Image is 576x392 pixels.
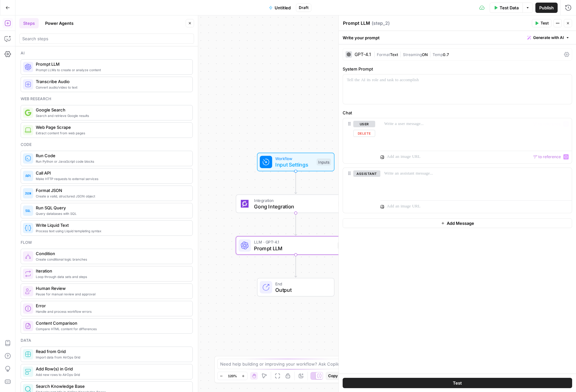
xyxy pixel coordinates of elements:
span: | [374,51,377,57]
span: Draft [299,5,308,11]
label: Chat [343,110,572,116]
span: 120% [228,373,237,378]
button: Steps [19,18,39,28]
span: Compare HTML content for differences [36,326,187,331]
g: Edge from start to step_1 [295,171,297,194]
span: Make HTTP requests to external services [36,176,187,181]
span: Run SQL Query [36,205,187,211]
span: Test Data [500,5,519,11]
span: Temp [433,52,443,57]
div: GPT-4.1 [355,52,371,57]
span: Extract content from web pages [36,130,187,136]
span: Read from Grid [36,348,187,355]
span: Add Message [447,220,474,226]
span: Format [377,52,390,57]
span: Text [390,52,398,57]
span: Search Knowledge Base [36,383,187,389]
span: Test [453,380,462,386]
span: Prompt LLM [254,244,335,252]
textarea: Prompt LLM [343,20,370,26]
div: Flow [21,240,193,245]
button: Power Agents [41,18,77,28]
span: Create a valid, structured JSON object [36,194,187,199]
img: gong_icon.png [241,200,249,208]
span: Gong Integration [254,203,335,210]
span: Handle and process workflow errors [36,309,187,314]
span: Call API [36,170,187,176]
span: Workflow [275,156,314,162]
button: assistant [353,170,380,177]
span: Input Settings [275,161,314,168]
input: Search steps [22,35,191,42]
label: System Prompt [343,66,572,72]
span: Run Code [36,152,187,159]
span: Loop through data sets and steps [36,274,187,279]
span: Query databases with SQL [36,211,187,216]
span: Generate with AI [533,35,564,41]
button: Delete [353,130,375,137]
g: Edge from step_1 to step_2 [295,213,297,235]
span: | [398,51,403,57]
div: assistant [343,168,375,213]
span: Prompt LLM [36,61,187,67]
div: userDelete [343,118,375,163]
div: Data [21,338,193,343]
span: LLM · GPT-4.1 [254,239,335,245]
span: Copy [328,373,338,379]
span: Test [541,20,549,26]
span: Pause for manual review and approval [36,292,187,297]
span: Prompt LLMs to create or analyze content [36,67,187,72]
span: Output [275,286,328,294]
span: Streaming [403,52,422,57]
button: user [353,121,375,127]
span: Import data from AirOps Grid [36,355,187,360]
span: Convert audio/video to text [36,85,187,90]
span: Add Row(s) in Grid [36,366,187,372]
span: Google Search [36,107,187,113]
span: Human Review [36,285,187,292]
button: Generate with AI [525,33,572,42]
div: WorkflowInput SettingsInputs [236,153,356,171]
span: Error [36,302,187,309]
div: IntegrationGong IntegrationStep 1 [236,195,356,213]
button: Test Data [490,3,522,13]
button: Copy [326,372,340,380]
span: Iteration [36,268,187,274]
div: Web research [21,96,193,102]
div: EndOutput [236,278,356,297]
button: Untitled [265,3,295,13]
span: 0.7 [443,52,449,57]
span: Search and retrieve Google results [36,113,187,118]
span: Condition [36,250,187,257]
span: Untitled [275,5,291,11]
button: Add Message [343,218,572,228]
span: Add new rows to AirOps Grid [36,372,187,377]
div: Ai [21,50,193,56]
span: “/” to reference [531,121,563,127]
span: Content Comparison [36,320,187,326]
span: Run Python or JavaScript code blocks [36,159,187,164]
img: vrinnnclop0vshvmafd7ip1g7ohf [25,323,31,329]
span: Web Page Scrape [36,124,187,130]
span: ( step_2 ) [372,20,390,26]
span: End [275,281,328,287]
div: Inputs [317,158,331,166]
span: Format JSON [36,187,187,194]
button: Publish [535,3,558,13]
div: Code [21,142,193,148]
g: Edge from step_2 to end [295,255,297,277]
span: Publish [539,5,554,11]
span: Write Liquid Text [36,222,187,228]
span: ON [422,52,428,57]
div: Write your prompt [339,31,576,44]
span: | [428,51,433,57]
span: Process text using Liquid templating syntax [36,228,187,234]
div: LLM · GPT-4.1Prompt LLMStep 2 [236,236,356,255]
button: Test [532,19,552,27]
span: Create conditional logic branches [36,257,187,262]
button: Test [343,378,572,388]
span: Integration [254,197,335,203]
span: Transcribe Audio [36,78,187,85]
